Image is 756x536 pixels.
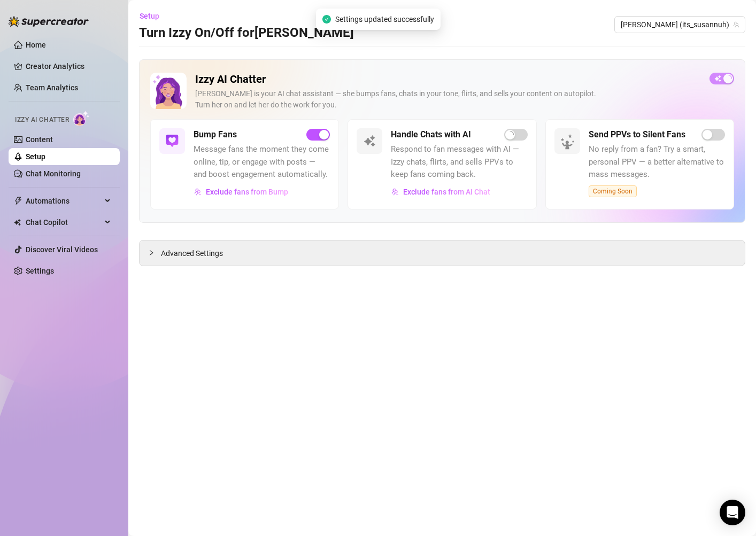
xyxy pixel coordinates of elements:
[26,192,102,209] span: Automations
[14,197,22,205] span: thunderbolt
[26,135,53,144] a: Content
[140,12,159,20] span: Setup
[391,143,527,181] span: Respond to fan messages with AI — Izzy chats, flirts, and sells PPVs to keep fans coming back.
[26,245,98,254] a: Discover Viral Videos
[724,75,732,82] span: loading
[26,214,102,231] span: Chat Copilot
[139,7,168,25] button: Setup
[194,143,330,181] span: Message fans the moment they come online, tip, or engage with posts — and boost engagement automa...
[148,250,155,256] span: collapsed
[194,183,289,200] button: Exclude fans from Bump
[14,219,21,226] img: Chat Copilot
[150,73,187,109] img: Izzy AI Chatter
[720,500,745,525] div: Open Intercom Messenger
[26,152,45,161] a: Setup
[26,83,78,92] a: Team Analytics
[733,21,739,28] span: team
[166,135,179,147] img: svg%3e
[26,58,111,75] a: Creator Analytics
[335,13,434,25] span: Settings updated successfully
[560,134,577,151] img: silent-fans-ppv-o-N6Mmdf.svg
[195,73,701,86] h2: Izzy AI Chatter
[403,188,490,196] span: Exclude fans from AI Chat
[194,128,237,141] h5: Bump Fans
[15,115,69,125] span: Izzy AI Chatter
[73,111,90,126] img: AI Chatter
[26,169,81,178] a: Chat Monitoring
[391,188,399,196] img: svg%3e
[391,128,471,141] h5: Handle Chats with AI
[363,135,376,147] img: svg%3e
[139,25,354,42] h3: Turn Izzy On/Off for [PERSON_NAME]
[9,16,89,27] img: logo-BBDzfeDw.svg
[195,88,701,111] div: [PERSON_NAME] is your AI chat assistant — she bumps fans, chats in your tone, flirts, and sells y...
[589,143,725,181] span: No reply from a fan? Try a smart, personal PPV — a better alternative to mass messages.
[621,17,739,33] span: Susanna (its_susannuh)
[148,247,161,259] div: collapsed
[26,41,46,49] a: Home
[391,183,491,200] button: Exclude fans from AI Chat
[322,15,331,24] span: check-circle
[26,267,54,275] a: Settings
[206,188,288,196] span: Exclude fans from Bump
[161,247,223,259] span: Advanced Settings
[589,128,685,141] h5: Send PPVs to Silent Fans
[589,185,637,197] span: Coming Soon
[194,188,202,196] img: svg%3e
[506,131,514,138] span: loading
